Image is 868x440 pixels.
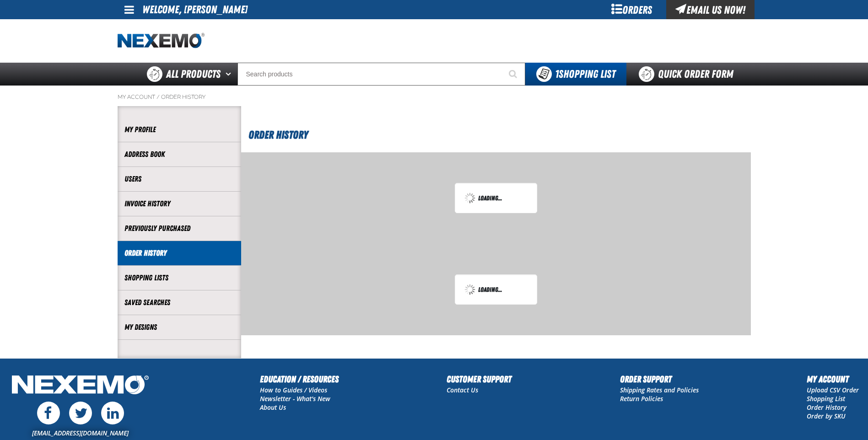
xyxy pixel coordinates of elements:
[620,394,663,403] a: Return Policies
[260,403,286,412] a: About Us
[124,297,234,308] a: Saved Searches
[124,273,234,283] a: Shopping Lists
[118,33,205,49] a: Home
[124,322,234,333] a: My Designs
[124,174,234,184] a: Users
[464,193,528,204] div: Loading...
[124,124,234,135] a: My Profile
[464,284,528,295] div: Loading...
[118,93,751,101] nav: Breadcrumbs
[807,386,859,394] a: Upload CSV Order
[807,394,845,403] a: Shopping List
[124,199,234,209] a: Invoice History
[124,248,234,258] a: Order History
[620,386,699,394] a: Shipping Rates and Policies
[807,403,846,412] a: Order History
[124,149,234,160] a: Address Book
[555,68,559,80] strong: 1
[118,33,205,49] img: Nexemo logo
[260,386,327,394] a: How to Guides / Videos
[118,93,155,101] a: My Account
[447,372,512,386] h2: Customer Support
[260,394,330,403] a: Newsletter - What's New
[626,63,750,86] a: Quick Order Form
[555,68,615,80] span: Shopping List
[156,93,160,101] span: /
[32,429,129,437] a: [EMAIL_ADDRESS][DOMAIN_NAME]
[447,386,478,394] a: Contact Us
[260,372,339,386] h2: Education / Resources
[525,63,626,86] button: You have 1 Shopping List. Open to view details
[807,412,846,420] a: Order by SKU
[166,66,221,82] span: All Products
[237,63,525,86] input: Search
[9,372,151,399] img: Nexemo Logo
[807,372,859,386] h2: My Account
[161,93,205,101] a: Order History
[620,372,699,386] h2: Order Support
[222,63,237,86] button: Open All Products pages
[502,63,525,86] button: Start Searching
[248,129,308,141] span: Order History
[124,223,234,234] a: Previously Purchased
